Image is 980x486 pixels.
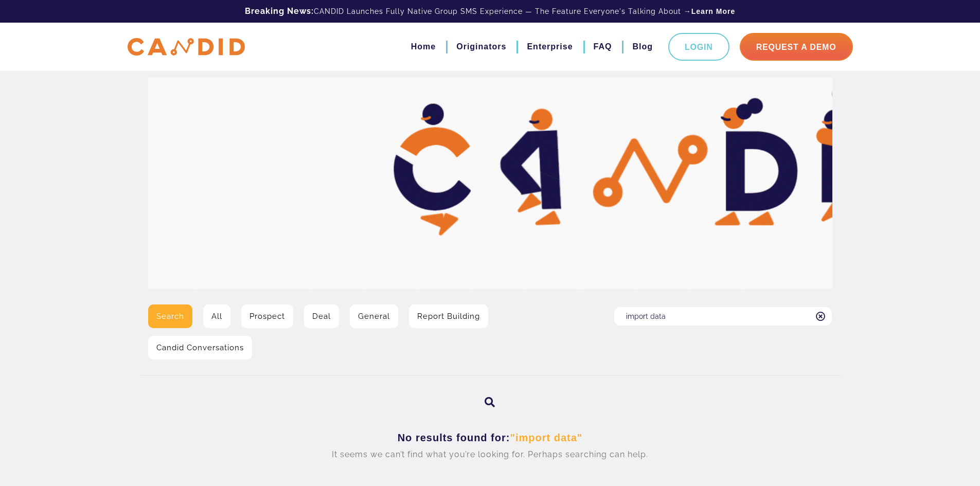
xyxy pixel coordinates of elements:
[148,336,252,359] a: Candid Conversations
[411,38,436,56] a: Home
[740,33,853,61] a: Request A Demo
[456,38,506,56] a: Originators
[241,304,293,328] a: Prospect
[668,33,729,61] a: Login
[594,38,612,56] a: FAQ
[128,38,245,56] img: CANDID APP
[304,304,339,328] a: Deal
[409,304,488,328] a: Report Building
[156,431,825,444] h3: No results found for:
[350,304,398,328] a: General
[203,304,230,328] a: All
[156,446,825,463] p: It seems we can’t find what you’re looking for. Perhaps searching can help.
[527,38,573,56] a: Enterprise
[148,77,832,289] img: Video Library Hero
[632,38,653,56] a: Blog
[510,432,582,443] span: "import data"
[245,6,314,16] b: Breaking News:
[691,6,735,16] a: Learn More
